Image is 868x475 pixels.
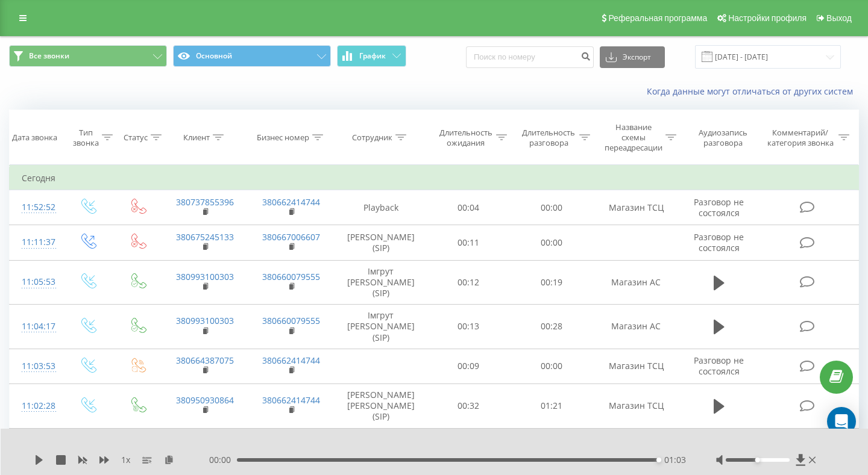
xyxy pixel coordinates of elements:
div: 11:04:17 [22,315,51,338]
div: Длительность разговора [521,128,576,148]
div: Длительность ожидания [438,128,494,148]
td: Сегодня [10,166,859,190]
div: Комментарий/категория звонка [765,128,835,148]
td: 00:28 [510,305,593,349]
td: Playback [335,190,427,225]
div: Название схемы переадресации [604,122,662,153]
a: 380662414744 [262,355,320,366]
td: Магазин АС [593,260,679,305]
a: 380664387075 [176,355,234,366]
span: Разговор не состоялся [694,196,744,219]
button: Все звонки [9,45,167,67]
span: 1 x [121,454,130,466]
span: Реферальная программа [608,13,707,23]
span: Настройки профиля [728,13,807,23]
td: 00:00 [510,190,593,225]
div: Статус [124,132,148,143]
span: Разговор не состоялся [694,231,744,253]
button: График [337,45,406,67]
span: 01:03 [664,454,686,466]
div: Accessibility label [656,458,661,462]
div: 11:02:28 [22,394,51,418]
td: 00:11 [427,225,511,260]
div: Клиент [183,132,210,143]
span: Выход [826,13,852,23]
div: Open Intercom Messenger [827,407,856,436]
td: 00:32 [427,383,511,428]
input: Поиск по номеру [466,46,594,68]
td: 00:12 [427,260,511,305]
td: Магазин ТСЦ [593,349,679,383]
div: 11:52:52 [22,196,51,219]
div: 11:03:53 [22,355,51,378]
td: Магазин ТСЦ [593,190,679,225]
td: Імгрут [PERSON_NAME] (SIP) [335,305,427,349]
td: [PERSON_NAME] (SIP) [335,225,427,260]
span: 00:00 [209,454,237,466]
div: Accessibility label [755,458,760,462]
a: 380662414744 [262,394,320,406]
a: 380993100303 [176,271,234,282]
a: 380667006607 [262,231,320,243]
a: 380660079555 [262,315,320,326]
td: Магазин АС [593,305,679,349]
a: 380660079555 [262,271,320,282]
span: График [359,52,386,60]
td: 01:21 [510,383,593,428]
span: Все звонки [29,51,69,61]
a: 380950930864 [176,394,234,406]
td: Імгрут [PERSON_NAME] (SIP) [335,260,427,305]
div: 11:05:53 [22,270,51,294]
div: 11:11:37 [22,231,51,254]
div: Бизнес номер [257,132,309,143]
td: [PERSON_NAME] [PERSON_NAME] (SIP) [335,383,427,428]
td: Магазин ТСЦ [593,383,679,428]
a: 380993100303 [176,315,234,326]
div: Тип звонка [73,128,99,148]
button: Основной [173,45,331,67]
a: Когда данные могут отличаться от других систем [647,85,859,97]
span: Разговор не состоялся [694,355,744,377]
div: Сотрудник [352,132,392,143]
button: Экспорт [600,46,665,68]
td: 00:19 [510,260,593,305]
a: 380737855396 [176,196,234,208]
a: 380675245133 [176,231,234,243]
td: 00:00 [510,225,593,260]
a: 380662414744 [262,196,320,208]
td: 00:04 [427,190,511,225]
td: 00:09 [427,349,511,383]
td: 00:00 [510,349,593,383]
td: 00:13 [427,305,511,349]
div: Дата звонка [12,132,57,143]
div: Аудиозапись разговора [690,128,756,148]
